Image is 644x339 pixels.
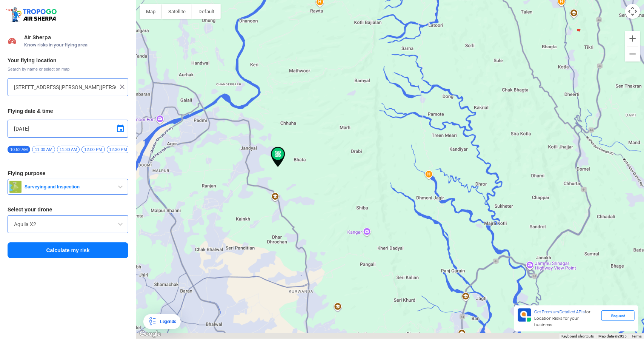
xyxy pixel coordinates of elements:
[81,146,105,153] span: 12:00 PM
[22,184,116,190] span: Surveying and Inspection
[138,329,163,339] a: Open this area in Google Maps (opens a new window)
[8,146,30,153] span: 10:52 AM
[157,317,176,326] div: Legends
[625,4,640,19] button: Map camera controls
[518,308,531,322] img: Premium APIs
[140,4,162,19] button: Show street map
[8,66,128,72] span: Search by name or select on map
[32,146,55,153] span: 11:00 AM
[24,34,128,40] span: Air Sherpa
[631,334,642,338] a: Terms
[148,317,157,326] img: Legends
[6,6,59,23] img: ic_tgdronemaps.svg
[561,334,594,339] button: Keyboard shortcuts
[8,242,128,258] button: Calculate my risk
[8,36,17,45] img: Risk Scores
[625,46,640,62] button: Zoom out
[118,83,126,91] img: ic_close.png
[107,146,130,153] span: 12:30 PM
[24,42,128,48] span: Know risks in your flying area
[8,207,128,212] h3: Select your drone
[14,220,122,229] input: Search by name or Brand
[14,83,116,92] input: Search your flying location
[8,108,128,114] h3: Flying date & time
[598,334,627,338] span: Map data ©2025
[531,308,601,328] div: for Location Risks for your business.
[8,171,128,176] h3: Flying purpose
[57,146,80,153] span: 11:30 AM
[9,181,22,193] img: survey.png
[14,124,122,133] input: Select Date
[534,309,585,314] span: Get Premium Detailed APIs
[601,310,635,321] div: Request
[162,4,192,19] button: Show satellite imagery
[138,329,163,339] img: Google
[8,58,128,63] h3: Your flying location
[8,179,128,195] button: Surveying and Inspection
[625,31,640,46] button: Zoom in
